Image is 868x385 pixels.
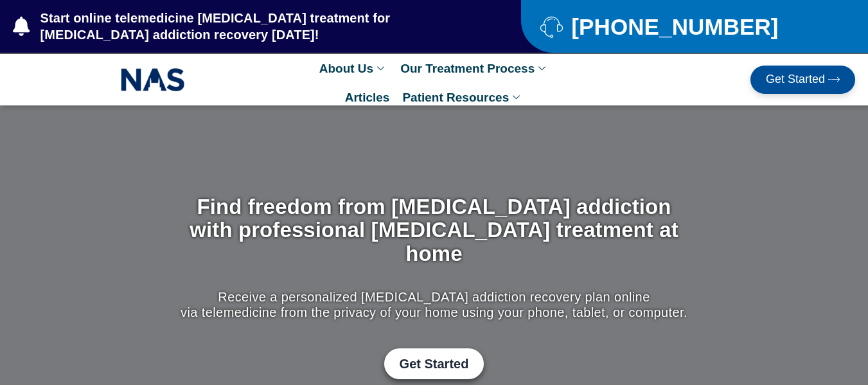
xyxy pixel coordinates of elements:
a: Our Treatment Process [394,54,555,83]
a: Patient Resources [396,83,529,112]
a: Start online telemedicine [MEDICAL_DATA] treatment for [MEDICAL_DATA] addiction recovery [DATE]! [13,10,470,43]
img: NAS_email_signature-removebg-preview.png [121,65,185,94]
a: About Us [313,54,394,83]
span: Start online telemedicine [MEDICAL_DATA] treatment for [MEDICAL_DATA] addiction recovery [DATE]! [37,10,470,43]
div: Get Started with Suboxone Treatment by filling-out this new patient packet form [177,348,691,379]
span: [PHONE_NUMBER] [568,19,778,35]
a: Articles [339,83,396,112]
a: Get Started [384,348,484,379]
span: Get Started [400,356,469,372]
a: Get Started [750,66,855,94]
p: Receive a personalized [MEDICAL_DATA] addiction recovery plan online via telemedicine from the pr... [177,289,691,320]
span: Get Started [766,73,825,86]
h1: Find freedom from [MEDICAL_DATA] addiction with professional [MEDICAL_DATA] treatment at home [177,195,691,265]
a: [PHONE_NUMBER] [540,15,836,38]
